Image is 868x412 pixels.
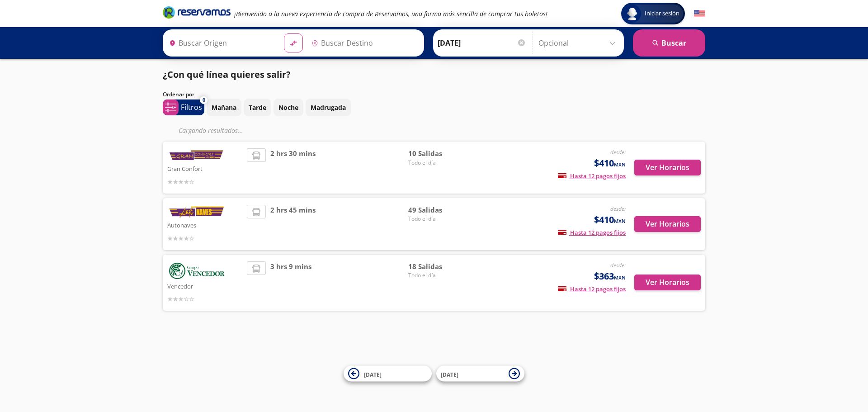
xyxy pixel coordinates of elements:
[408,271,472,279] span: Todo el día
[167,163,242,174] p: Gran Confort
[594,156,626,170] span: $410
[634,160,701,175] button: Ver Horarios
[270,205,316,243] span: 2 hrs 45 mins
[614,161,626,168] small: MXN
[167,205,226,219] img: Autonaves
[165,32,277,54] input: Buscar Origen
[558,285,626,293] span: Hasta 12 pagos fijos
[207,99,241,116] button: Mañana
[610,261,626,269] em: desde:
[634,216,701,232] button: Ver Horarios
[234,9,547,18] em: ¡Bienvenido a la nueva experiencia de compra de Reservamos, una forma más sencilla de comprar tus...
[594,213,626,227] span: $410
[610,205,626,213] em: desde:
[436,366,524,382] button: [DATE]
[641,9,683,18] span: Iniciar sesión
[212,103,236,112] p: Mañana
[408,159,472,167] span: Todo el día
[167,219,242,230] p: Autonaves
[364,370,382,378] span: [DATE]
[311,103,346,112] p: Madrugada
[163,99,204,115] button: 0Filtros
[538,32,619,54] input: Opcional
[270,261,311,304] span: 3 hrs 9 mins
[163,68,291,81] p: ¿Con qué línea quieres salir?
[634,275,701,290] button: Ver Horarios
[306,99,351,116] button: Madrugada
[558,228,626,237] span: Hasta 12 pagos fijos
[594,270,626,283] span: $363
[633,29,705,57] button: Buscar
[181,102,202,113] p: Filtros
[308,32,419,54] input: Buscar Destino
[167,280,242,291] p: Vencedor
[558,172,626,180] span: Hasta 12 pagos fijos
[163,5,231,22] a: Brand Logo
[408,261,472,272] span: 18 Salidas
[614,274,626,281] small: MXN
[344,366,432,382] button: [DATE]
[167,261,226,280] img: Vencedor
[408,215,472,223] span: Todo el día
[167,148,226,163] img: Gran Confort
[244,99,271,116] button: Tarde
[274,99,303,116] button: Noche
[203,96,205,104] span: 0
[278,103,298,112] p: Noche
[408,148,472,159] span: 10 Salidas
[163,90,194,99] p: Ordenar por
[249,103,266,112] p: Tarde
[441,370,458,378] span: [DATE]
[694,8,705,19] button: English
[438,32,526,54] input: Elegir Fecha
[179,126,243,135] em: Cargando resultados ...
[270,148,316,187] span: 2 hrs 30 mins
[408,205,472,215] span: 49 Salidas
[163,5,231,19] i: Brand Logo
[610,148,626,156] em: desde:
[614,218,626,224] small: MXN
